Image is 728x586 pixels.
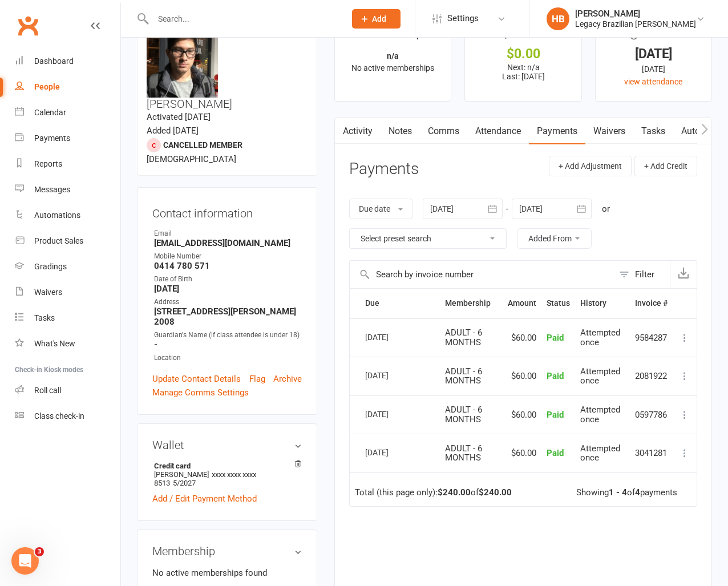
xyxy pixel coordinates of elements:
div: Location [154,353,302,363]
span: Cancelled member [163,140,242,149]
span: ADULT - 6 MONTHS [445,366,482,386]
td: $60.00 [503,434,541,472]
iframe: Intercom live chat [11,547,39,575]
h3: Contact information [152,203,302,220]
div: Total (this page only): of [355,488,512,498]
a: Waivers [585,118,633,144]
i: ✓ [359,30,367,41]
td: 0597786 [630,395,673,434]
strong: [STREET_ADDRESS][PERSON_NAME] 2008 [154,306,302,327]
a: view attendance [624,77,682,86]
td: $60.00 [503,318,541,357]
p: Next: n/a Last: [DATE] [475,63,571,81]
a: What's New [15,331,120,357]
strong: n/a [387,51,399,60]
strong: [EMAIL_ADDRESS][DOMAIN_NAME] [154,238,302,248]
strong: Credit card [154,462,296,470]
th: Status [541,289,575,318]
input: Search... [149,11,337,27]
td: 3041281 [630,434,673,472]
a: Tasks [633,118,673,144]
button: Add [352,9,401,29]
div: or [602,202,610,216]
div: Waivers [34,288,62,297]
h3: Membership [152,545,302,557]
span: Paid [547,410,564,420]
p: No active memberships found [152,566,302,580]
strong: $240.00 [438,487,471,498]
span: Paid [547,333,564,343]
span: 3 [35,547,44,556]
strong: 0414 780 571 [154,261,302,271]
a: Class kiosk mode [15,403,120,429]
a: Waivers [15,280,120,305]
span: No active memberships [351,63,434,72]
img: image1688701881.png [147,26,218,98]
a: Calendar [15,100,120,126]
span: Attempted once [580,405,620,425]
div: Guardian's Name (if class attendee is under 18) [154,330,302,341]
th: Invoice # [630,289,673,318]
div: Automations [34,211,80,220]
div: Class check-in [34,411,84,421]
a: Payments [529,118,585,144]
input: Search by invoice number [350,261,613,288]
div: Calendar [34,108,66,117]
span: Attempted once [580,443,620,463]
div: What's New [34,339,75,348]
div: Showing of payments [576,488,677,498]
div: [DATE] [365,328,418,346]
h3: Wallet [152,439,302,451]
time: Activated [DATE] [147,112,211,122]
a: Activity [335,118,381,144]
a: Tasks [15,305,120,331]
div: Memberships [359,27,426,49]
div: Payments [34,134,70,143]
td: $60.00 [503,357,541,395]
strong: 1 - 4 [609,487,627,498]
li: [PERSON_NAME] [152,460,302,489]
button: + Add Adjustment [549,156,632,176]
div: Filter [635,268,654,281]
div: Tasks [34,313,55,322]
a: Gradings [15,254,120,280]
a: Messages [15,177,120,203]
td: 2081922 [630,357,673,395]
span: Paid [547,448,564,458]
a: Clubworx [14,11,42,40]
div: Gradings [34,262,67,271]
a: Reports [15,151,120,177]
a: Comms [420,118,467,144]
div: $0.00 [475,48,571,60]
div: People [34,82,60,91]
a: Attendance [467,118,529,144]
span: xxxx xxxx xxxx 8513 [154,470,256,487]
a: Notes [381,118,420,144]
th: Due [360,289,440,318]
div: Date of Birth [154,274,302,285]
div: [DATE] [365,405,418,423]
div: [DATE] [606,63,701,75]
span: Settings [447,6,479,31]
strong: [DATE] [154,284,302,294]
button: Filter [613,261,670,288]
div: Roll call [34,386,61,395]
div: Dashboard [34,56,74,66]
div: Email [154,228,302,239]
a: People [15,74,120,100]
strong: 4 [635,487,640,498]
span: Add [372,14,386,23]
td: $60.00 [503,395,541,434]
a: Dashboard [15,49,120,74]
span: Paid [547,371,564,381]
th: Membership [440,289,503,318]
div: Messages [34,185,70,194]
a: Archive [273,372,302,386]
a: Add / Edit Payment Method [152,492,257,506]
a: Automations [15,203,120,228]
a: Flag [249,372,265,386]
time: Added [DATE] [147,126,199,136]
button: Added From [517,228,592,249]
span: Attempted once [580,328,620,347]
strong: - [154,340,302,350]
